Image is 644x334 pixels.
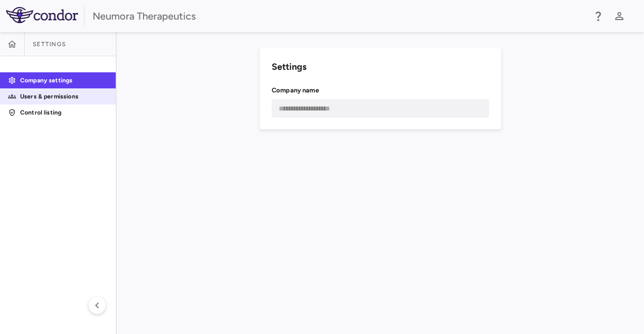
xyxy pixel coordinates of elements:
img: logo-full-SnFGN8VE.png [6,7,78,23]
p: Users & permissions [20,92,108,101]
h6: Company name [272,86,489,95]
h6: Settings [272,60,489,74]
p: Company settings [20,76,108,85]
p: Control listing [20,108,108,117]
span: Settings [33,40,66,48]
div: Neumora Therapeutics [93,9,586,24]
